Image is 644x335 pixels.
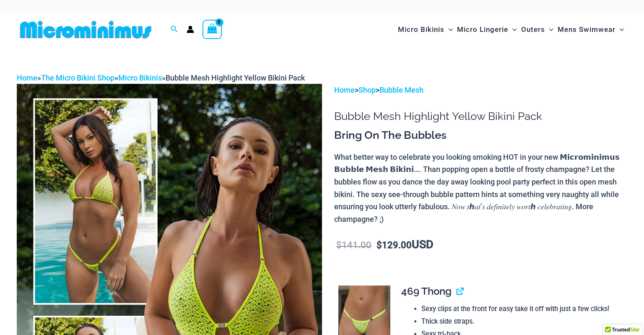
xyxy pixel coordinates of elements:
a: Home [334,86,355,94]
span: $ [336,240,342,250]
span: Bubble Mesh Highlight Yellow Bikini Pack [166,73,305,82]
img: MM SHOP LOGO FLAT [17,20,155,39]
span: Menu Toggle [615,19,624,40]
h1: Bubble Mesh Highlight Yellow Bikini Pack [334,110,627,123]
bdi: 141.00 [336,240,371,250]
a: Shop [358,86,376,94]
span: » » » [17,73,305,82]
li: Thick side straps. [421,315,620,328]
span: Menu Toggle [545,19,553,40]
span: Menu Toggle [508,19,517,40]
h3: Bring On The Bubbles [334,128,627,143]
a: Micro LingerieMenu ToggleMenu Toggle [455,17,519,42]
bdi: 129.00 [377,240,412,250]
a: The Micro Bikini Shop [41,73,114,82]
span: Mens Swimwear [558,19,615,40]
a: Micro BikinisMenu ToggleMenu Toggle [396,17,455,42]
a: Micro Bikinis [118,73,162,82]
a: Account icon link [187,26,194,33]
li: Sexy clips at the front for easy take it off with just a few clicks! [421,303,620,315]
span: Menu Toggle [444,19,453,40]
p: What better way to celebrate you looking smoking HOT in your new 𝗠𝗶𝗰𝗿𝗼𝗺𝗶𝗻𝗶𝗺𝘂𝘀 𝗕𝘂𝗯𝗯𝗹𝗲 𝗠𝗲𝘀𝗵 𝗕𝗶𝗸𝗶𝗻𝗶…... [334,151,627,226]
nav: Site Navigation [395,16,627,44]
a: OutersMenu ToggleMenu Toggle [519,17,556,42]
a: View Shopping Cart, empty [203,20,222,39]
span: Micro Lingerie [457,19,508,40]
a: Mens SwimwearMenu ToggleMenu Toggle [556,17,626,42]
p: USD [334,239,627,252]
span: 469 Thong [401,285,452,297]
span: Outers [521,19,545,40]
a: Home [17,73,37,82]
span: $ [377,240,382,250]
p: > > [334,84,627,96]
a: Bubble Mesh [379,86,423,94]
a: Search icon link [171,24,178,35]
span: Micro Bikinis [398,19,444,40]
